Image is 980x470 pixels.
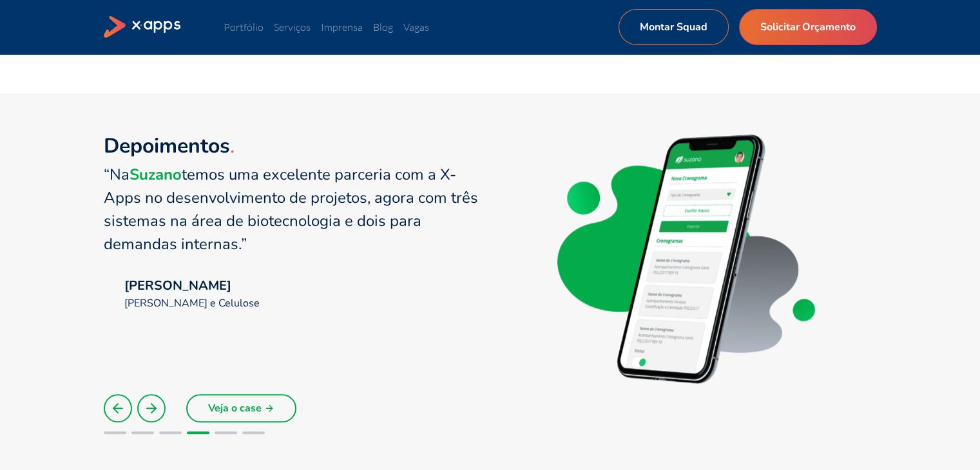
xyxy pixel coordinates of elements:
strong: Suzano [130,164,182,185]
a: Imprensa [321,21,363,33]
a: Veja o case [186,394,296,422]
a: Serviços [274,21,311,33]
div: [PERSON_NAME] [124,276,260,296]
a: Solicitar Orçamento [739,9,877,45]
q: “Na temos uma excelente parceria com a X-Apps no desenvolvimento de projetos, agora com três sist... [104,164,478,254]
a: Portfólio [224,21,264,33]
a: Vagas [403,21,429,33]
strong: Depoimentos [104,132,230,160]
a: Blog [373,21,393,33]
div: [PERSON_NAME] e Celulose [124,296,260,311]
a: Montar Squad [619,9,729,45]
